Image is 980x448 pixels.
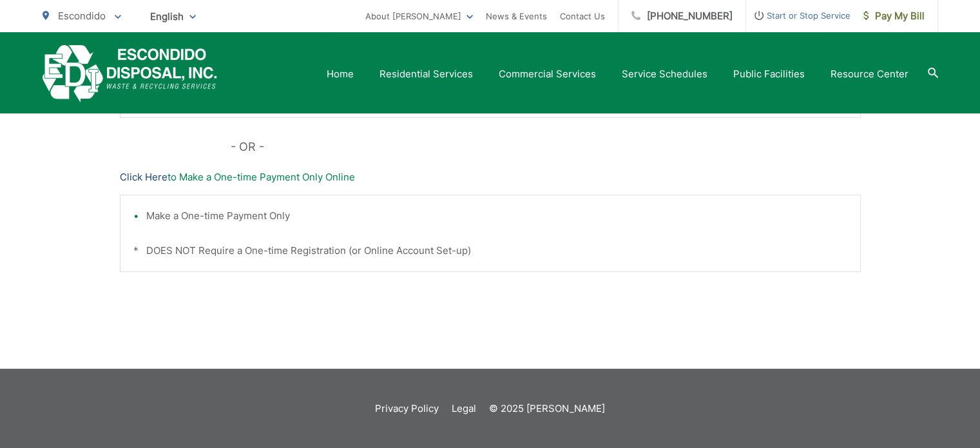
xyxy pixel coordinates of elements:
a: Public Facilities [733,66,805,82]
a: Contact Us [560,8,605,24]
p: © 2025 [PERSON_NAME] [489,401,605,416]
li: Make a One-time Payment Only [146,208,847,224]
span: English [140,5,206,28]
a: Service Schedules [622,66,707,82]
p: - OR - [231,137,861,157]
a: Commercial Services [499,66,596,82]
a: Home [327,66,354,82]
a: Click Here [120,170,168,185]
a: Resource Center [831,66,908,82]
p: * DOES NOT Require a One-time Registration (or Online Account Set-up) [133,243,847,258]
a: EDCD logo. Return to the homepage. [43,45,217,102]
a: About [PERSON_NAME] [365,8,473,24]
a: Residential Services [380,66,473,82]
a: Legal [452,401,476,416]
a: Privacy Policy [375,401,439,416]
a: News & Events [486,8,547,24]
span: Pay My Bill [863,8,925,24]
p: to Make a One-time Payment Only Online [120,170,861,185]
span: Escondido [58,10,106,22]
